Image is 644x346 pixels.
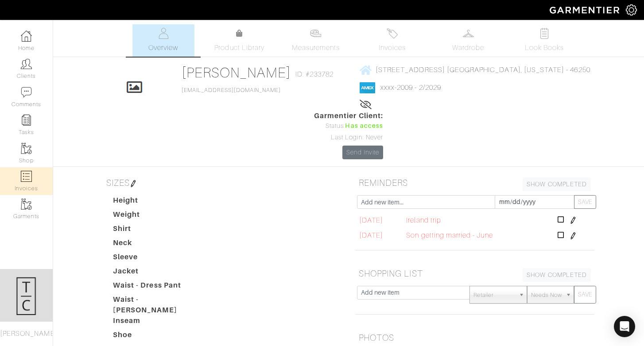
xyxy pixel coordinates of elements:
span: Product Library [214,42,264,53]
dt: Waist - [PERSON_NAME] [106,294,207,315]
img: basicinfo-40fd8af6dae0f16599ec9e87c0ef1c0a1fdea2edbe929e3d69a839185d80c458.svg [158,28,169,39]
img: pen-cf24a1663064a2ec1b9c1bd2387e9de7a2fa800b781884d57f21acf72779bad2.png [130,180,137,187]
span: Garmentier Client: [314,111,383,121]
span: [DATE] [359,230,383,241]
button: SAVE [574,286,596,304]
span: Wardrobe [452,42,484,53]
img: wardrobe-487a4870c1b7c33e795ec22d11cfc2ed9d08956e64fb3008fe2437562e282088.svg [463,28,474,39]
a: Look Books [513,24,575,57]
span: Measurements [292,42,340,53]
img: garments-icon-b7da505a4dc4fd61783c78ac3ca0ef83fa9d6f193b1c9dc38574b1d14d53ca28.png [21,199,32,210]
img: reminder-icon-8004d30b9f0a5d33ae49ab947aed9ed385cf756f9e5892f1edd6e32f2345188e.png [21,115,32,126]
span: Retailer [473,286,515,304]
span: Look Books [525,42,564,53]
button: SAVE [574,195,596,209]
dt: Jacket [106,266,207,280]
img: measurements-466bbee1fd09ba9460f595b01e5d73f9e2bff037440d3c8f018324cb6cdf7a4a.svg [310,28,321,39]
span: Ireland trip [406,215,441,226]
dt: Sleeve [106,252,207,266]
a: Wardrobe [437,24,499,57]
img: gear-icon-white-bd11855cb880d31180b6d7d6211b90ccbf57a29d726f0c71d8c61bd08dd39cc2.png [626,4,637,15]
img: garments-icon-b7da505a4dc4fd61783c78ac3ca0ef83fa9d6f193b1c9dc38574b1d14d53ca28.png [21,143,32,154]
img: dashboard-icon-dbcd8f5a0b271acd01030246c82b418ddd0df26cd7fceb0bd07c9910d44c42f6.png [21,31,32,42]
dt: Neck [106,238,207,252]
img: orders-icon-0abe47150d42831381b5fb84f609e132dff9fe21cb692f30cb5eec754e2cba89.png [21,171,32,182]
div: Status: [314,121,383,131]
a: Overview [132,24,194,57]
span: Has access [345,121,383,131]
a: Invoices [361,24,423,57]
h5: REMINDERS [355,174,594,192]
input: Add new item... [357,195,495,209]
div: Last Login: Never [314,133,383,142]
img: todo-9ac3debb85659649dc8f770b8b6100bb5dab4b48dedcbae339e5042a72dfd3cc.svg [539,28,550,39]
div: Open Intercom Messenger [614,316,635,337]
span: [STREET_ADDRESS] [GEOGRAPHIC_DATA], [US_STATE] - 46250 [376,66,590,74]
dt: Waist - Dress Pant [106,280,207,294]
a: SHOW COMPLETED [523,268,591,282]
img: clients-icon-6bae9207a08558b7cb47a8932f037763ab4055f8c8b6bfacd5dc20c3e0201464.png [21,58,32,69]
a: [STREET_ADDRESS] [GEOGRAPHIC_DATA], [US_STATE] - 46250 [360,64,590,75]
dt: Weight [106,209,207,223]
img: orders-27d20c2124de7fd6de4e0e44c1d41de31381a507db9b33961299e4e07d508b8c.svg [387,28,398,39]
a: xxxx-2009 - 2/2029 [380,84,441,92]
a: [EMAIL_ADDRESS][DOMAIN_NAME] [182,87,281,93]
a: Measurements [285,24,347,57]
img: comment-icon-a0a6a9ef722e966f86d9cbdc48e553b5cf19dbc54f86b18d962a5391bc8f6eb6.png [21,87,32,98]
dt: Shoe [106,330,207,344]
a: Product Library [209,28,271,53]
img: pen-cf24a1663064a2ec1b9c1bd2387e9de7a2fa800b781884d57f21acf72779bad2.png [570,232,577,239]
a: SHOW COMPLETED [523,177,591,191]
input: Add new item [357,286,470,300]
h5: SIZES [103,174,342,192]
span: Invoices [379,42,406,53]
span: ID: #233782 [295,69,334,80]
a: [PERSON_NAME] [182,65,291,81]
dt: Height [106,195,207,209]
span: Son getting married - June [406,230,493,241]
dt: Inseam [106,315,207,330]
img: garmentier-logo-header-white-b43fb05a5012e4ada735d5af1a66efaba907eab6374d6393d1fbf88cb4ef424d.png [545,2,626,18]
img: pen-cf24a1663064a2ec1b9c1bd2387e9de7a2fa800b781884d57f21acf72779bad2.png [570,217,577,224]
dt: Shirt [106,223,207,238]
span: [DATE] [359,215,383,226]
img: american_express-1200034d2e149cdf2cc7894a33a747db654cf6f8355cb502592f1d228b2ac700.png [360,82,375,93]
span: Needs Now [531,286,562,304]
span: Overview [148,42,178,53]
a: Send Invite [342,146,383,159]
h5: SHOPPING LIST [355,265,594,282]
